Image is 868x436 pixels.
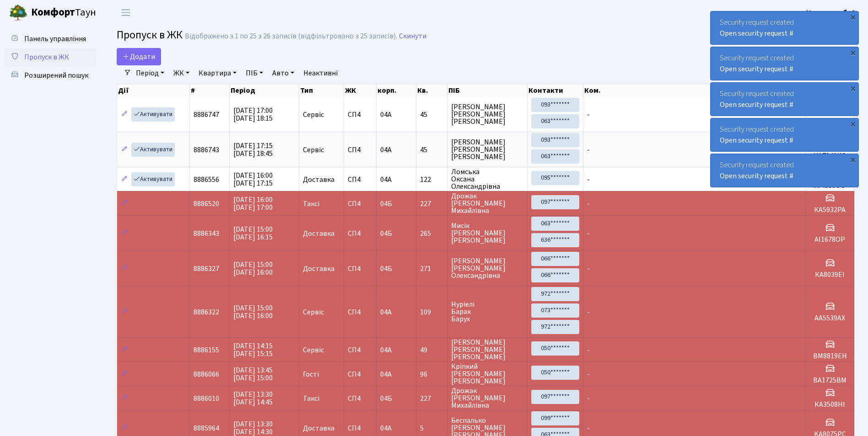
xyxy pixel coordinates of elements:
span: [DATE] 17:15 [DATE] 18:45 [233,141,273,159]
a: Консьєрж б. 4. [806,7,857,18]
span: - [587,369,590,379]
div: × [848,84,857,93]
span: Доставка [303,425,334,432]
span: 04А [380,369,392,379]
span: 8886520 [194,199,219,209]
b: Комфорт [31,5,75,20]
span: Нуріелі Барак Барух [451,301,523,323]
div: Security request created [711,154,858,187]
span: 45 [420,111,443,118]
span: [DATE] 15:00 [DATE] 16:00 [233,260,273,277]
span: 04А [380,423,392,433]
a: Open security request # [720,171,793,181]
span: [PERSON_NAME] [PERSON_NAME] [PERSON_NAME] [451,138,523,160]
div: × [848,155,857,164]
span: 8886322 [194,307,219,317]
span: СП4 [348,230,372,237]
a: ПІБ [242,65,267,81]
span: Доставка [303,230,334,237]
span: 96 [420,371,443,378]
span: Сервіс [303,111,324,118]
a: Скинути [399,32,426,41]
h5: КА5932РА [809,206,850,214]
span: Кріпкий [PERSON_NAME] [PERSON_NAME] [451,363,523,385]
b: Консьєрж б. 4. [806,8,857,18]
span: - [587,345,590,355]
a: ЖК [170,65,193,81]
span: 8886556 [194,175,219,185]
a: Open security request # [720,135,793,145]
span: СП4 [348,111,372,118]
span: - [587,423,590,433]
span: - [587,264,590,274]
span: 04А [380,307,392,317]
span: Таксі [303,395,319,402]
span: СП4 [348,425,372,432]
span: Дрожак [PERSON_NAME] Михайлівна [451,387,523,409]
span: 8885964 [194,423,219,433]
a: Пропуск в ЖК [5,48,96,66]
a: Панель управління [5,30,96,48]
span: 04А [380,345,392,355]
button: Переключити навігацію [114,5,137,20]
a: Період [132,65,168,81]
span: СП4 [348,395,372,402]
span: 265 [420,230,443,237]
a: Розширений пошук [5,66,96,85]
th: Тип [299,84,344,97]
span: [DATE] 15:00 [DATE] 16:15 [233,224,273,242]
span: Пропуск в ЖК [24,52,69,62]
span: [PERSON_NAME] [PERSON_NAME] [PERSON_NAME] [451,103,523,125]
span: 04А [380,175,392,185]
span: 8886066 [194,369,219,379]
span: 8886155 [194,345,219,355]
span: Доставка [303,176,334,183]
span: [PERSON_NAME] [PERSON_NAME] [PERSON_NAME] [451,339,523,361]
span: 04А [380,110,392,120]
div: × [848,119,857,128]
img: logo.png [9,4,27,22]
span: 8886010 [194,393,219,404]
span: Дрожак [PERSON_NAME] Михайлівна [451,192,523,214]
span: СП4 [348,371,372,378]
a: Неактивні [300,65,341,81]
span: 8886743 [194,145,219,155]
span: Розширений пошук [24,70,88,80]
th: Період [230,84,299,97]
span: Сервіс [303,308,324,316]
span: 45 [420,146,443,154]
h5: КА3508НІ [809,400,850,409]
div: × [848,48,857,57]
span: Сервіс [303,346,324,354]
h5: AA5539AX [809,314,850,323]
span: - [587,175,590,185]
a: Авто [269,65,298,81]
span: 8886747 [194,110,219,120]
a: Квартира [195,65,240,81]
th: Контакти [528,84,583,97]
h5: ВА1725ВМ [809,376,850,385]
th: Ком. [583,84,806,97]
span: Пропуск в ЖК [117,27,183,43]
span: СП4 [348,200,372,207]
h5: КА8039ЕІ [809,271,850,279]
span: [DATE] 13:30 [DATE] 14:45 [233,389,273,407]
span: - [587,145,590,155]
span: СП4 [348,176,372,183]
span: Таун [31,5,96,21]
span: - [587,199,590,209]
span: 04А [380,145,392,155]
span: Таксі [303,200,319,207]
a: Активувати [131,107,175,122]
span: 227 [420,200,443,207]
div: × [848,12,857,21]
span: 04Б [380,199,392,209]
span: 04Б [380,393,392,404]
span: Панель управління [24,34,86,44]
span: [DATE] 15:00 [DATE] 16:00 [233,303,273,321]
th: # [190,84,230,97]
span: [DATE] 14:15 [DATE] 15:15 [233,341,273,359]
span: - [587,307,590,317]
span: - [587,229,590,239]
span: [PERSON_NAME] [PERSON_NAME] Олександрівна [451,257,523,279]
